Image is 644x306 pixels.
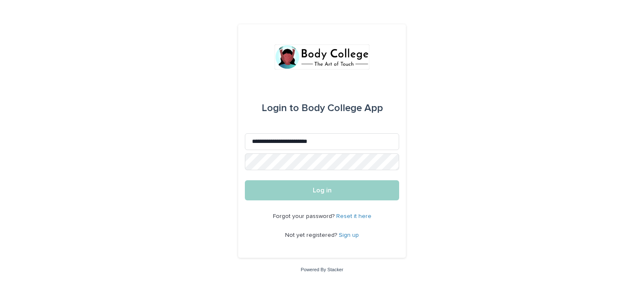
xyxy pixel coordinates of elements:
[245,180,399,200] button: Log in
[285,232,339,238] span: Not yet registered?
[339,232,359,238] a: Sign up
[313,187,332,194] span: Log in
[262,103,299,113] span: Login to
[273,213,336,219] span: Forgot your password?
[301,267,343,272] a: Powered By Stacker
[262,96,383,120] div: Body College App
[275,44,369,70] img: xvtzy2PTuGgGH0xbwGb2
[336,213,371,219] a: Reset it here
